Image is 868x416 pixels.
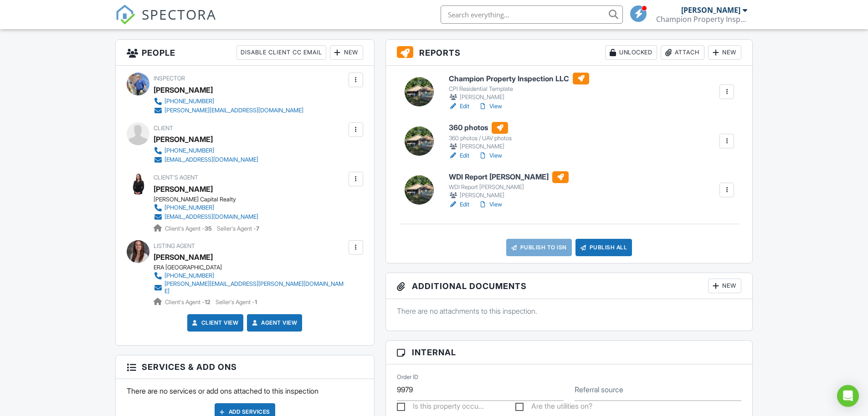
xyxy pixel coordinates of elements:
[164,204,214,211] div: [PHONE_NUMBER]
[154,132,213,146] div: [PERSON_NAME]
[708,45,741,60] div: New
[656,15,747,24] div: Champion Property Inspection LLC
[256,225,259,232] strong: 7
[154,250,213,264] a: [PERSON_NAME]
[575,384,623,395] label: Referral source
[154,75,185,82] span: Inspector
[154,271,346,280] a: [PHONE_NUMBER]
[190,318,239,327] a: Client View
[661,45,704,60] div: Attach
[116,355,374,379] h3: Services & Add ons
[154,264,354,271] div: ERA [GEOGRAPHIC_DATA]
[154,203,258,212] a: [PHONE_NUMBER]
[386,273,753,299] h3: Additional Documents
[397,402,484,413] label: Is this property occupied?
[449,184,569,191] div: WDI Report [PERSON_NAME]
[154,196,266,203] div: [PERSON_NAME] Capital Realty
[449,122,512,134] h6: 360 photos
[154,280,346,295] a: [PERSON_NAME][EMAIL_ADDRESS][PERSON_NAME][DOMAIN_NAME]
[115,12,216,32] a: SPECTORA
[164,280,346,295] div: [PERSON_NAME][EMAIL_ADDRESS][PERSON_NAME][DOMAIN_NAME]
[681,5,740,15] div: [PERSON_NAME]
[330,45,363,60] div: New
[154,242,195,249] span: Listing Agent
[575,239,632,256] div: Publish All
[154,155,258,164] a: [EMAIL_ADDRESS][DOMAIN_NAME]
[386,40,753,66] h3: Reports
[449,122,512,151] a: 360 photos 360 photos / UAV photos [PERSON_NAME]
[449,135,512,142] div: 360 photos / UAV photos
[449,102,469,111] a: Edit
[449,85,589,93] div: CPI Residential Template
[449,73,589,84] h6: Champion Property Inspection LLC
[205,299,211,305] strong: 12
[708,279,741,293] div: New
[449,73,589,102] a: Champion Property Inspection LLC CPI Residential Template [PERSON_NAME]
[142,5,216,24] span: SPECTORA
[449,191,569,200] div: [PERSON_NAME]
[217,225,259,232] span: Seller's Agent -
[449,200,469,209] a: Edit
[165,299,212,305] span: Client's Agent -
[515,402,592,413] label: Are the utilities on?
[478,200,502,209] a: View
[116,40,374,66] h3: People
[397,373,418,381] label: Order ID
[478,151,502,160] a: View
[386,341,753,364] h3: Internal
[154,97,303,106] a: [PHONE_NUMBER]
[216,299,257,305] span: Seller's Agent -
[154,146,258,155] a: [PHONE_NUMBER]
[449,93,589,102] div: [PERSON_NAME]
[164,272,214,279] div: [PHONE_NUMBER]
[165,225,213,232] span: Client's Agent -
[154,174,198,181] span: Client's Agent
[449,151,469,160] a: Edit
[250,318,297,327] a: Agent View
[164,156,258,163] div: [EMAIL_ADDRESS][DOMAIN_NAME]
[236,45,326,60] div: Disable Client CC Email
[164,98,214,105] div: [PHONE_NUMBER]
[154,212,258,221] a: [EMAIL_ADDRESS][DOMAIN_NAME]
[205,225,212,232] strong: 35
[449,142,512,151] div: [PERSON_NAME]
[449,171,569,183] h6: WDI Report [PERSON_NAME]
[154,125,173,132] span: Client
[837,385,859,407] div: Open Intercom Messenger
[441,5,623,24] input: Search everything...
[154,83,213,97] div: [PERSON_NAME]
[154,182,213,196] a: [PERSON_NAME]
[164,213,258,221] div: [EMAIL_ADDRESS][DOMAIN_NAME]
[478,102,502,111] a: View
[506,239,572,256] a: Publish to ISN
[605,45,657,60] div: Unlocked
[255,299,257,305] strong: 1
[397,306,742,316] p: There are no attachments to this inspection.
[154,106,303,115] a: [PERSON_NAME][EMAIL_ADDRESS][DOMAIN_NAME]
[164,107,303,114] div: [PERSON_NAME][EMAIL_ADDRESS][DOMAIN_NAME]
[164,147,214,154] div: [PHONE_NUMBER]
[115,5,135,25] img: The Best Home Inspection Software - Spectora
[449,171,569,200] a: WDI Report [PERSON_NAME] WDI Report [PERSON_NAME] [PERSON_NAME]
